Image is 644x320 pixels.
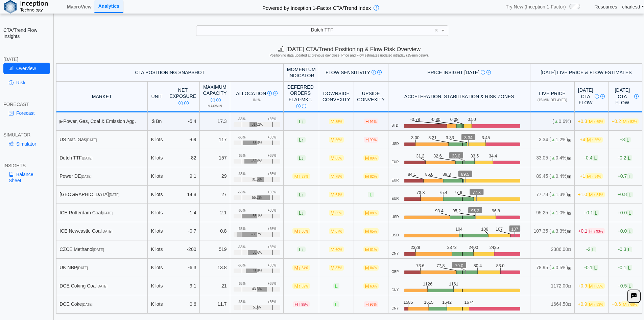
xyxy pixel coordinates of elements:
div: -65% [238,154,245,158]
td: -5.4 [166,112,200,131]
text: 3.33 [447,135,455,140]
div: -65% [238,172,245,176]
img: Read More [377,70,382,74]
td: 77.78 ( 1.3%) [530,186,575,204]
span: L [297,119,306,124]
span: [DATE] [81,175,91,178]
span: H [588,228,605,234]
span: 54% [302,266,308,270]
img: Info [296,104,301,108]
span: 83% [335,156,342,160]
td: 17.3 [200,112,230,131]
th: Acceleration, Stabilisation & Risk Zones [388,82,530,112]
div: Flow Sensitivity [323,69,385,76]
span: -31.02% [251,123,263,127]
div: -65% [238,135,245,140]
img: Info [595,94,599,99]
td: -69 [166,131,200,149]
div: INSIGHTS [3,163,50,169]
span: M [329,119,344,124]
td: $ Bn [148,112,166,131]
span: M [363,210,379,216]
span: 90% [370,138,377,142]
text: 0.08 [451,116,460,122]
td: 95.25 ( 1.0%) [530,204,575,222]
span: M [329,210,344,216]
span: EUR [391,178,399,183]
span: [DATE] [82,156,92,160]
span: ↓ [298,228,301,234]
div: US Nat. Gas [59,136,144,143]
div: ICE Rotterdam Coal [59,210,144,216]
span: USD [391,233,399,237]
span: 67% [335,230,342,233]
div: [DATE] CTA Flow [612,87,639,106]
h2: Powered by Inception 1-Factor CTA/Trend Index [260,2,374,12]
text: 2373 [448,244,458,250]
span: ↑ [302,137,304,142]
span: ↓ [302,155,304,161]
text: 89.3 [444,171,452,176]
text: 79.0 [456,263,465,268]
span: ▲ [551,173,556,179]
span: +0.2 [612,119,639,124]
span: OPEN: Market session is currently open. [568,175,571,178]
span: M [585,137,603,143]
span: 64% [335,193,342,197]
div: -65% [238,209,245,213]
td: -82 [166,149,200,167]
div: +65% [268,190,277,194]
div: +65% [268,154,277,158]
span: L [627,173,633,179]
th: Live Price [530,82,575,112]
span: +1.0 [578,192,605,197]
span: L [626,155,633,161]
td: K lots [148,259,166,277]
text: 107 [514,226,521,231]
span: +0.1 [584,210,599,216]
span: Dutch TTF [311,27,333,33]
text: -0.30 [431,116,441,122]
span: [DATE] [77,266,88,270]
span: 31.5% [252,177,262,182]
span: 81% [370,248,377,252]
text: -0.78 [411,116,421,122]
span: L [591,247,597,252]
div: +65% [268,263,277,268]
div: +65% [268,135,277,140]
div: Maximum Capacity [203,84,227,103]
span: 87% [335,266,342,270]
td: K lots [148,222,166,240]
img: Info [634,94,639,99]
span: -86.7% [252,232,262,236]
div: +65% [268,227,277,231]
span: M [292,265,310,271]
text: 106 [483,226,490,231]
span: 88% [370,211,377,215]
text: 34.4 [491,153,499,158]
span: USD [391,215,399,219]
td: 9.1 [166,167,200,186]
td: K lots [148,131,166,149]
span: L [627,228,633,234]
span: ▲ [554,119,559,124]
span: L [592,265,598,271]
text: 3.34 [466,135,474,140]
a: Risk [3,77,50,88]
div: +65% [268,209,277,213]
span: ▶ [59,119,63,124]
span: ↑ 93% [594,230,603,233]
span: M [363,228,379,234]
img: Info [178,101,183,105]
text: 93.4 [436,208,445,213]
td: 0.8 [200,222,230,240]
span: -38.6% [252,251,262,255]
div: +65% [268,245,277,249]
td: K lots [148,204,166,222]
span: L [626,247,633,252]
div: Dutch TTF [59,155,144,161]
div: Power DE [59,173,144,179]
span: 82% [370,175,377,178]
span: [DATE] CTA/Trend Positioning & Flow Risk Overview [278,46,421,52]
text: 2328 [411,244,421,250]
